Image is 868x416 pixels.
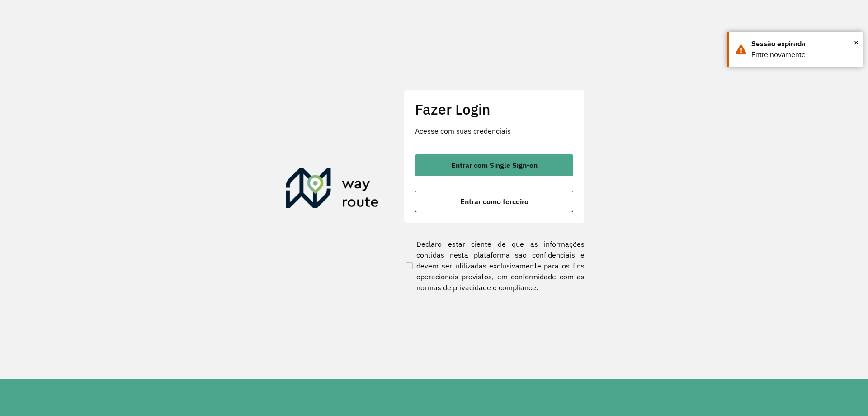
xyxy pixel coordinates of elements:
span: Entrar com Single Sign-on [451,162,538,169]
img: Roteirizador AmbevTech [286,168,379,212]
div: Entre novamente [751,49,856,60]
span: Entrar como terceiro [460,198,528,205]
p: Acesse com suas credenciais [415,125,573,136]
button: Close [854,36,859,49]
button: button [415,191,573,212]
span: × [854,36,859,49]
h2: Fazer Login [415,100,573,118]
label: Declaro estar ciente de que as informações contidas nesta plataforma são confidenciais e devem se... [404,239,585,293]
div: Sessão expirada [751,38,856,49]
button: button [415,154,573,176]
